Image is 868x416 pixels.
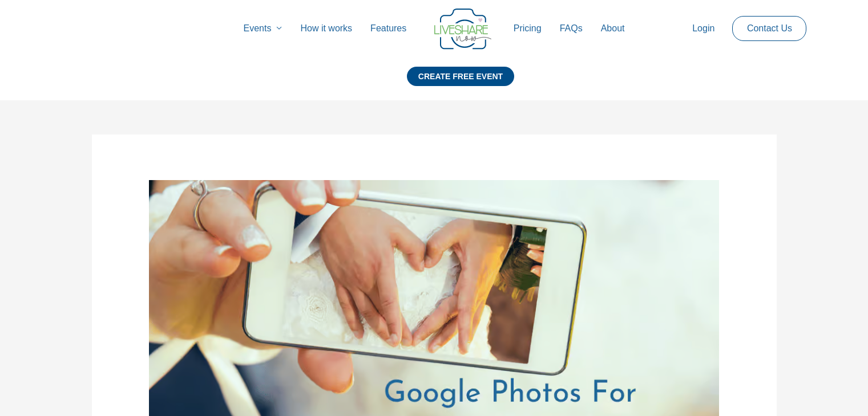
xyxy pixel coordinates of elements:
[592,10,634,47] a: About
[434,9,491,50] img: LiveShare logo - Capture & Share Event Memories | Live Photo Slideshow for Events | Create Free E...
[738,17,801,40] a: Contact Us
[504,10,551,47] a: Pricing
[683,10,724,47] a: Login
[361,10,415,47] a: Features
[551,10,592,47] a: FAQs
[20,10,848,47] nav: Site Navigation
[407,67,514,86] div: CREATE FREE EVENT
[235,10,292,47] a: Events
[291,10,361,47] a: How it works
[407,67,514,100] a: CREATE FREE EVENT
